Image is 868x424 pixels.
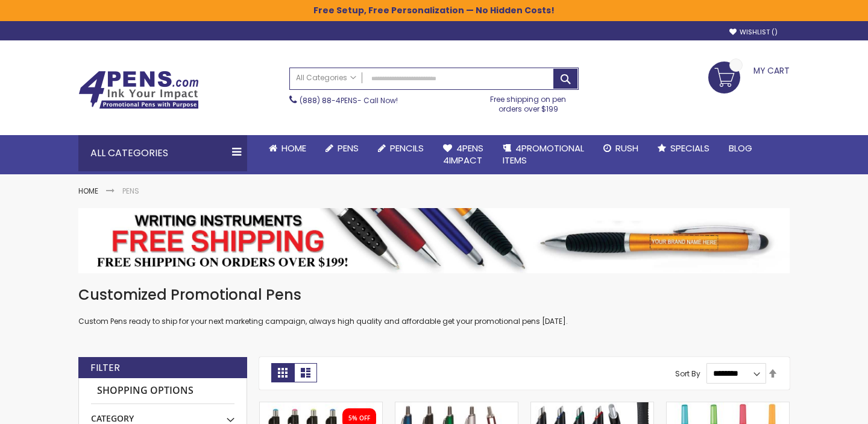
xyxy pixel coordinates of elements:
[290,68,362,88] a: All Categories
[503,142,584,166] span: 4PROMOTIONAL ITEMS
[675,368,700,378] label: Sort By
[300,95,357,106] a: (888) 88-4PENS
[78,71,199,109] img: 4Pens Custom Pens and Promotional Products
[281,142,306,154] span: Home
[300,95,398,106] span: - Call Now!
[271,363,294,382] strong: Grid
[395,402,518,412] a: The Boss Pen
[296,73,356,83] span: All Categories
[729,142,752,154] span: Blog
[670,142,709,154] span: Specials
[78,135,247,171] div: All Categories
[493,135,594,174] a: 4PROMOTIONALITEMS
[729,28,778,37] a: Wishlist
[78,285,790,305] h1: Customized Promotional Pens
[78,285,790,327] div: Custom Pens ready to ship for your next marketing campaign, always high quality and affordable ge...
[531,402,653,412] a: Trans Groove Grip
[478,90,579,114] div: Free shipping on pen orders over $199
[260,402,382,412] a: New Orleans Pen
[338,142,359,154] span: Pens
[648,135,719,162] a: Specials
[90,361,120,375] strong: Filter
[78,186,98,196] a: Home
[78,208,790,273] img: Pens
[91,378,234,404] strong: Shopping Options
[667,402,789,412] a: BIC® Round Stic Ice Pen
[348,414,370,423] div: 5% OFF
[615,142,638,154] span: Rush
[316,135,368,162] a: Pens
[594,135,648,162] a: Rush
[259,135,316,162] a: Home
[122,186,139,196] strong: Pens
[390,142,424,154] span: Pencils
[719,135,762,162] a: Blog
[368,135,433,162] a: Pencils
[443,142,483,166] span: 4Pens 4impact
[433,135,493,174] a: 4Pens4impact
